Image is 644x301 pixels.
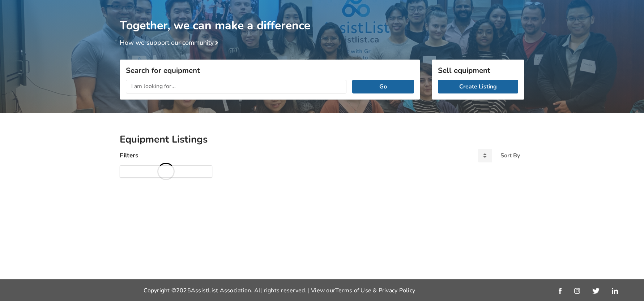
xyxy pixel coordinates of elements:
img: linkedin_link [612,288,618,294]
a: How we support our community [120,38,221,47]
img: instagram_link [574,288,580,294]
a: Create Listing [438,80,518,93]
h2: Equipment Listings [120,133,524,146]
h3: Sell equipment [438,66,518,75]
h4: Filters [120,151,138,160]
button: Go [352,80,414,93]
h3: Search for equipment [126,66,414,75]
a: Terms of Use & Privacy Policy [335,287,415,295]
img: twitter_link [592,288,599,294]
div: Sort By [500,153,520,158]
img: facebook_link [559,288,562,294]
input: I am looking for... [126,80,346,93]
